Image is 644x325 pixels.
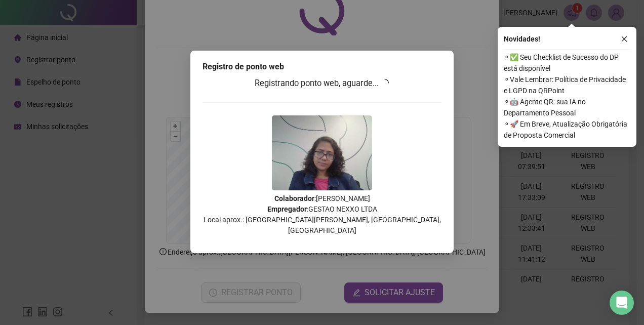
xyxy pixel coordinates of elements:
span: close [621,35,628,43]
span: ⚬ 🤖 Agente QR: sua IA no Departamento Pessoal [504,96,630,118]
span: ⚬ Vale Lembrar: Política de Privacidade e LGPD na QRPoint [504,74,630,96]
img: 2Q== [272,115,372,190]
div: Open Intercom Messenger [610,291,634,315]
span: ⚬ 🚀 Em Breve, Atualização Obrigatória de Proposta Comercial [504,118,630,141]
p: : [PERSON_NAME] : GESTAO NEXXO LTDA Local aprox.: [GEOGRAPHIC_DATA][PERSON_NAME], [GEOGRAPHIC_DAT... [203,193,441,236]
span: loading [381,79,389,87]
strong: Empregador [267,205,307,213]
span: ⚬ ✅ Seu Checklist de Sucesso do DP está disponível [504,52,630,74]
h3: Registrando ponto web, aguarde... [203,77,441,90]
span: Novidades ! [504,33,540,45]
div: Registro de ponto web [203,61,441,73]
strong: Colaborador [274,194,314,202]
